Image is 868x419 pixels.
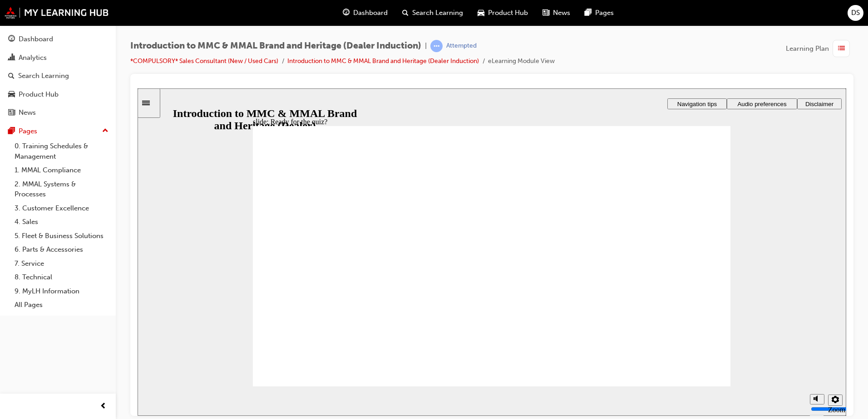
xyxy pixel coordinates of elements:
span: car-icon [478,7,484,19]
button: Audio preferences [589,10,660,21]
div: misc controls [668,298,704,327]
a: News [4,104,112,121]
div: News [19,107,36,118]
span: Learning Plan [786,44,829,54]
button: Settings [690,306,705,317]
span: | [425,41,427,51]
a: 6. Parts & Accessories [11,243,112,257]
a: All Pages [11,298,112,312]
span: Navigation tips [540,12,579,19]
span: Disclaimer [668,12,696,19]
img: mmal [5,7,109,19]
div: Pages [19,126,37,136]
span: car-icon [8,91,15,99]
a: 0. Training Schedules & Management [11,139,112,163]
span: News [553,8,570,18]
a: Analytics [4,49,112,66]
a: 4. Sales [11,215,112,229]
span: Audio preferences [600,12,649,19]
span: Product Hub [488,8,528,18]
span: search-icon [402,7,409,19]
button: Pages [4,123,112,140]
a: 9. MyLH Information [11,284,112,298]
span: pages-icon [585,7,592,19]
span: chart-icon [8,54,15,62]
a: Product Hub [4,86,112,103]
button: Mute (Ctrl+Alt+M) [672,306,687,316]
span: news-icon [8,109,15,117]
span: guage-icon [8,35,15,44]
span: search-icon [8,72,15,80]
span: guage-icon [343,7,350,19]
a: search-iconSearch Learning [395,4,470,22]
a: Introduction to MMC & MMAL Brand and Heritage (Dealer Induction) [287,57,479,65]
div: Analytics [19,53,47,63]
a: 2. MMAL Systems & Processes [11,177,112,201]
input: volume [673,317,732,324]
div: Search Learning [18,71,69,81]
button: Learning Plan [786,40,853,57]
span: list-icon [838,43,845,54]
a: 1. MMAL Compliance [11,163,112,177]
label: Zoom to fit [690,317,708,341]
a: car-iconProduct Hub [470,4,535,22]
a: guage-iconDashboard [335,4,395,22]
span: learningRecordVerb_ATTEMPT-icon [430,40,443,52]
span: pages-icon [8,127,15,136]
span: news-icon [542,7,549,19]
li: eLearning Module View [488,56,555,67]
div: Product Hub [19,89,59,100]
button: DS [848,5,863,21]
span: up-icon [102,125,108,137]
div: Dashboard [19,34,53,44]
span: DS [851,8,860,18]
button: Navigation tips [530,10,589,21]
span: Dashboard [353,8,388,18]
span: Introduction to MMC & MMAL Brand and Heritage (Dealer Induction) [130,41,421,51]
div: Attempted [446,42,477,50]
span: Pages [595,8,614,18]
a: Search Learning [4,68,112,84]
a: pages-iconPages [577,4,621,22]
a: 8. Technical [11,270,112,284]
a: 3. Customer Excellence [11,201,112,215]
span: Search Learning [412,8,463,18]
a: Dashboard [4,31,112,48]
button: Disclaimer [660,10,704,21]
a: *COMPULSORY* Sales Consultant (New / Used Cars) [130,57,278,65]
a: 5. Fleet & Business Solutions [11,229,112,243]
button: DashboardAnalyticsSearch LearningProduct HubNews [4,29,112,123]
span: prev-icon [100,401,107,412]
a: 7. Service [11,257,112,271]
a: news-iconNews [535,4,577,22]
